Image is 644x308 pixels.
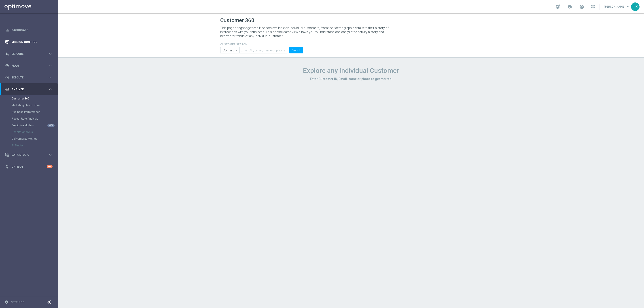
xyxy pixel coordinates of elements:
button: person_search Explore keyboard_arrow_right [5,52,53,56]
div: TK [631,2,640,11]
div: Explore [5,52,48,56]
div: Cohorts Analysis [12,129,58,135]
i: lightbulb [5,165,9,169]
i: keyboard_arrow_right [48,52,53,56]
i: keyboard_arrow_right [48,75,53,80]
i: person_search [5,52,9,56]
button: lightbulb Optibot +10 [5,165,53,169]
button: track_changes Analyze keyboard_arrow_right [5,88,53,91]
i: arrow_drop_down [235,47,239,53]
a: Marketing Plan Explorer [12,103,47,107]
div: Marketing Plan Explorer [12,102,58,109]
a: Dashboard [11,24,53,36]
i: track_changes [5,87,9,91]
span: Plan [11,64,48,67]
div: Data Studio [5,153,48,157]
span: Data Studio [11,154,48,156]
div: Analyze [5,87,48,91]
span: school [567,4,572,9]
h1: Customer 360 [220,17,482,24]
i: keyboard_arrow_right [48,63,53,68]
i: play_circle_outline [5,76,9,80]
button: gps_fixed Plan keyboard_arrow_right [5,64,53,68]
div: Repeat Rate Analysis [12,115,58,122]
div: Mission Control [5,36,53,48]
span: keyboard_arrow_down [626,4,631,9]
button: Search [289,47,303,53]
h3: Enter Customer ID, Email, name or phone to get started. [220,77,482,81]
a: Business Performance [12,110,47,114]
i: keyboard_arrow_right [48,87,53,91]
div: BI Studio [12,142,58,149]
div: Optibot [5,161,53,173]
input: Enter CID, Email, name or phone [239,47,287,53]
i: equalizer [5,28,9,32]
a: [PERSON_NAME]keyboard_arrow_down [604,3,631,10]
i: gps_fixed [5,64,9,68]
div: Business Performance [12,109,58,115]
div: Deliverability Metrics [12,135,58,142]
span: Execute [11,76,48,79]
span: Explore [11,53,48,55]
h1: Explore any Individual Customer [220,67,482,75]
div: Predictive Models [12,122,58,129]
a: Repeat Rate Analysis [12,117,47,120]
div: +10 [47,165,53,168]
button: Data Studio keyboard_arrow_right [5,153,53,157]
div: NEW [47,124,55,127]
div: Customer 360 [12,95,58,102]
button: Mission Control [5,40,53,44]
a: Customer 360 [12,97,47,100]
a: Predictive Models [12,124,47,127]
a: Mission Control [11,36,53,48]
button: equalizer Dashboard [5,28,53,32]
input: Contains [220,47,239,53]
a: Deliverability Metrics [12,137,47,141]
i: keyboard_arrow_right [48,153,53,157]
div: Plan [5,64,48,68]
div: Dashboard [5,24,53,36]
span: Analyze [11,88,48,91]
a: Settings [11,301,24,304]
a: Optibot [11,161,47,173]
h4: CUSTOMER SEARCH [220,43,303,46]
p: This page brings together all the data available on individual customers, from their demographic ... [220,26,392,38]
i: settings [4,300,8,304]
div: Execute [5,76,48,80]
button: play_circle_outline Execute keyboard_arrow_right [5,76,53,79]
